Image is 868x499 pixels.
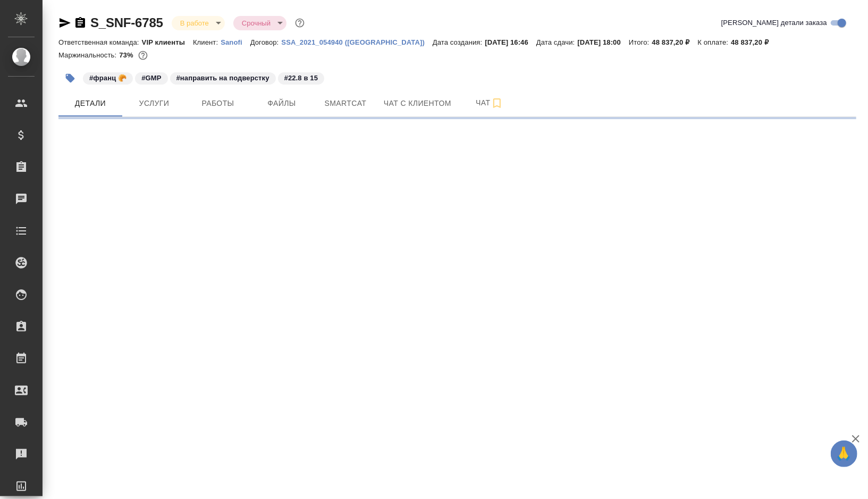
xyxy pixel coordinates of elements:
div: В работе [233,16,286,30]
p: 48 837,20 ₽ [652,38,698,46]
a: SSA_2021_054940 ([GEOGRAPHIC_DATA]) [281,37,433,46]
p: Дата сдачи: [536,38,577,46]
span: направить на подверстку [169,73,277,82]
span: Услуги [129,97,180,110]
a: S_SNF-6785 [90,15,163,30]
p: Клиент: [193,38,221,46]
button: 11126.45 RUB; [136,48,150,62]
button: Скопировать ссылку для ЯМессенджера [58,16,71,29]
p: [DATE] 16:46 [485,38,536,46]
p: Договор: [250,38,282,46]
span: Чат [464,96,515,110]
a: Sanofi [221,37,250,46]
span: франц 🥐 [82,73,134,82]
span: Файлы [256,97,307,110]
p: [DATE] 18:00 [577,38,629,46]
span: Smartcat [320,97,371,110]
span: GMP [134,73,168,82]
p: Sanofi [221,38,250,46]
button: В работе [177,19,212,28]
p: 48 837,20 ₽ [731,38,777,46]
p: 73% [119,51,136,59]
p: #направить на подверстку [176,73,269,84]
span: 22.8 в 15 [277,73,325,82]
span: 🙏 [835,443,853,465]
p: Ответственная команда: [58,38,142,46]
p: SSA_2021_054940 ([GEOGRAPHIC_DATA]) [281,38,433,46]
p: Итого: [629,38,652,46]
p: #22.8 в 15 [284,73,318,84]
p: VIP клиенты [142,38,193,46]
p: К оплате: [698,38,731,46]
button: Скопировать ссылку [74,16,87,29]
svg: Подписаться [491,97,503,110]
button: 🙏 [831,440,857,467]
button: Доп статусы указывают на важность/срочность заказа [293,16,307,30]
p: #GMP [141,73,161,84]
p: Маржинальность: [58,51,119,59]
span: Чат с клиентом [384,97,451,110]
p: Дата создания: [433,38,485,46]
button: Добавить тэг [58,66,82,90]
span: Детали [65,97,116,110]
span: [PERSON_NAME] детали заказа [721,18,827,28]
button: Срочный [239,19,274,28]
span: Работы [192,97,243,110]
p: #франц 🥐 [89,73,127,84]
div: В работе [172,16,225,30]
